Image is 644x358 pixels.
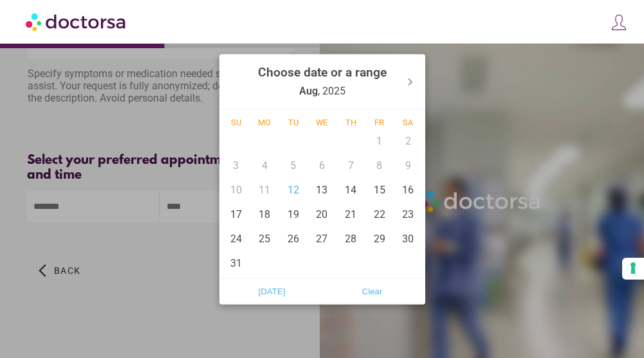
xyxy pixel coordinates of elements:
[610,13,628,31] img: icons8-customer-100.png
[258,57,387,106] div: , 2025
[250,153,279,177] div: 4
[222,281,322,301] button: [DATE]
[308,177,336,202] div: 13
[365,129,394,153] div: 1
[279,117,308,127] div: Tu
[222,153,251,177] div: 3
[308,117,336,127] div: We
[250,117,279,127] div: Mo
[365,153,394,177] div: 8
[222,177,251,202] div: 10
[394,129,423,153] div: 2
[336,177,365,202] div: 14
[365,117,394,127] div: Fr
[222,117,251,127] div: Su
[222,226,251,251] div: 24
[299,84,318,96] strong: Aug
[279,177,308,202] div: 12
[226,282,318,301] span: [DATE]
[336,226,365,251] div: 28
[394,202,423,226] div: 23
[622,258,644,280] button: Your consent preferences for tracking technologies
[308,202,336,226] div: 20
[279,226,308,251] div: 26
[279,202,308,226] div: 19
[336,153,365,177] div: 7
[250,177,279,202] div: 11
[26,7,127,36] img: Doctorsa.com
[336,202,365,226] div: 21
[394,226,423,251] div: 30
[394,153,423,177] div: 9
[365,226,394,251] div: 29
[336,117,365,127] div: Th
[322,281,423,301] button: Clear
[326,282,419,301] span: Clear
[258,64,387,79] strong: Choose date or a range
[279,153,308,177] div: 5
[222,251,251,275] div: 31
[250,226,279,251] div: 25
[365,202,394,226] div: 22
[308,226,336,251] div: 27
[250,202,279,226] div: 18
[308,153,336,177] div: 6
[394,117,423,127] div: Sa
[222,202,251,226] div: 17
[394,177,423,202] div: 16
[365,177,394,202] div: 15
